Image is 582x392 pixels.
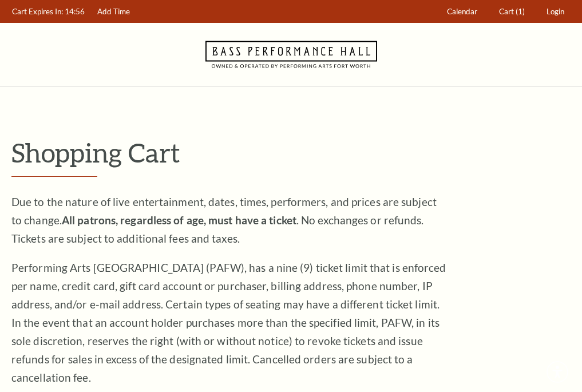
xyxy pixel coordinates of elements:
[499,7,514,16] span: Cart
[547,7,564,16] span: Login
[11,138,571,167] p: Shopping Cart
[447,7,477,16] span: Calendar
[92,1,136,23] a: Add Time
[442,1,483,23] a: Calendar
[541,1,570,23] a: Login
[11,195,437,245] span: Due to the nature of live entertainment, dates, times, performers, and prices are subject to chan...
[62,213,296,227] strong: All patrons, regardless of age, must have a ticket
[12,7,63,16] span: Cart Expires In:
[11,259,446,387] p: Performing Arts [GEOGRAPHIC_DATA] (PAFW), has a nine (9) ticket limit that is enforced per name, ...
[65,7,85,16] span: 14:56
[516,7,525,16] span: (1)
[494,1,530,23] a: Cart (1)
